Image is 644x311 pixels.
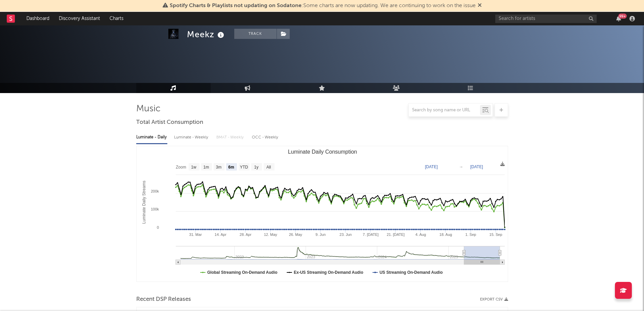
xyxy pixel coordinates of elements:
[439,232,452,237] text: 18. Aug
[136,118,203,127] span: Total Artist Consumption
[489,232,502,237] text: 15. Sep
[288,149,357,155] text: Luminate Daily Consumption
[151,189,159,193] text: 200k
[315,232,326,237] text: 9. Jun
[289,232,302,237] text: 26. May
[54,12,105,25] a: Discovery Assistant
[252,132,279,143] div: OCC - Weekly
[240,165,248,170] text: YTD
[189,232,202,237] text: 31. Mar
[386,232,404,237] text: 21. [DATE]
[176,165,186,170] text: Zoom
[293,270,363,275] text: Ex-US Streaming On-Demand Audio
[170,3,302,8] span: Spotify Charts & Playlists not updating on Sodatone
[105,12,128,25] a: Charts
[234,29,277,39] button: Track
[136,132,167,143] div: Luminate - Daily
[187,29,226,40] div: Meekz
[459,164,463,169] text: →
[214,232,226,237] text: 14. Apr
[495,15,597,23] input: Search for artists
[409,108,480,113] input: Search by song name or URL
[141,181,146,224] text: Luminate Daily Streams
[266,165,271,170] text: All
[264,232,277,237] text: 12. May
[151,207,159,211] text: 100k
[415,232,426,237] text: 4. Aug
[157,225,159,229] text: 0
[216,165,221,170] text: 3m
[616,16,621,21] button: 99+
[170,3,476,8] span: : Some charts are now updating. We are continuing to work on the issue
[203,165,209,170] text: 1m
[362,232,378,237] text: 7. [DATE]
[618,14,627,19] div: 99 +
[339,232,352,237] text: 23. Jun
[478,3,482,8] span: Dismiss
[379,270,443,275] text: US Streaming On-Demand Audio
[470,164,483,169] text: [DATE]
[425,164,438,169] text: [DATE]
[174,132,210,143] div: Luminate - Weekly
[480,297,508,302] button: Export CSV
[465,232,476,237] text: 1. Sep
[228,165,234,170] text: 6m
[254,165,258,170] text: 1y
[191,165,196,170] text: 1w
[136,295,191,304] span: Recent DSP Releases
[207,270,278,275] text: Global Streaming On-Demand Audio
[137,146,508,282] svg: Luminate Daily Consumption
[239,232,251,237] text: 28. Apr
[22,12,54,25] a: Dashboard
